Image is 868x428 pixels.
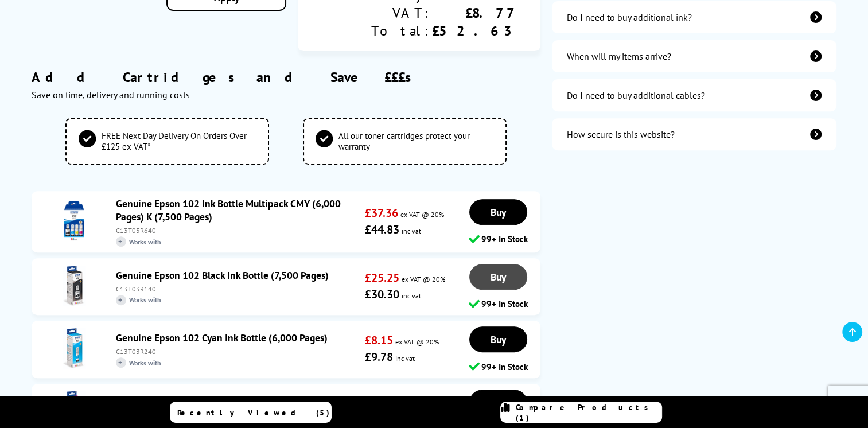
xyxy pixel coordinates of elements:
[365,287,399,302] strong: £30.30
[101,130,256,152] span: FREE Next Day Delivery On Orders Over £125 ex VAT*
[116,394,345,407] a: Genuine Epson 102 Magenta Ink Bottle (6,000 Pages)
[116,197,341,223] a: Genuine Epson 102 Ink Bottle Multipack CMY (6,000 Pages) K (7,500 Pages)
[552,40,836,72] a: items-arrive
[365,333,393,348] strong: £8.15
[462,361,535,372] div: 99+ In Stock
[116,236,359,247] span: Works with
[432,22,517,40] div: £52.63
[491,270,506,283] span: Buy
[116,357,359,368] span: Works with
[338,130,494,152] span: All our toner cartridges protect your warranty
[177,407,330,418] span: Recently Viewed (5)
[365,205,398,220] strong: £37.36
[170,402,332,423] a: Recently Viewed (5)
[365,222,399,237] strong: £44.83
[400,210,444,219] span: ex VAT @ 20%
[116,236,126,247] i: +
[116,295,359,305] span: Works with
[116,269,329,282] a: Genuine Epson 102 Black Ink Bottle (7,500 Pages)
[567,129,675,140] div: How secure is this website?
[402,291,421,300] span: inc vat
[567,11,692,23] div: Do I need to buy additional ink?
[54,266,94,306] img: Genuine Epson 102 Black Ink Bottle (7,500 Pages)
[365,349,393,364] strong: £9.78
[321,4,432,22] div: VAT:
[116,226,359,235] div: C13T03R640
[500,402,662,423] a: Compare Products (1)
[116,331,328,344] a: Genuine Epson 102 Cyan Ink Bottle (6,000 Pages)
[491,205,506,219] span: Buy
[552,118,836,150] a: secure-website
[116,347,359,356] div: C13T03R240
[321,22,432,40] div: Total:
[516,402,661,423] span: Compare Products (1)
[462,234,535,244] div: 99+ In Stock
[116,295,126,305] i: +
[116,285,359,293] div: C13T03R140
[395,337,439,346] span: ex VAT @ 20%
[567,90,705,101] div: Do I need to buy additional cables?
[432,4,517,22] div: £8.77
[567,50,671,62] div: When will my items arrive?
[32,89,540,100] div: Save on time, delivery and running costs
[402,227,421,235] span: inc vat
[395,354,415,363] span: inc vat
[552,79,836,111] a: additional-cables
[54,328,94,368] img: Genuine Epson 102 Cyan Ink Bottle (6,000 Pages)
[491,333,506,346] span: Buy
[54,201,94,241] img: Genuine Epson 102 Ink Bottle Multipack CMY (6,000 Pages) K (7,500 Pages)
[32,51,540,118] div: Add Cartridges and Save £££s
[402,275,445,283] span: ex VAT @ 20%
[552,1,836,33] a: additional-ink
[462,298,535,309] div: 99+ In Stock
[365,270,399,285] strong: £25.25
[116,357,126,368] i: +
